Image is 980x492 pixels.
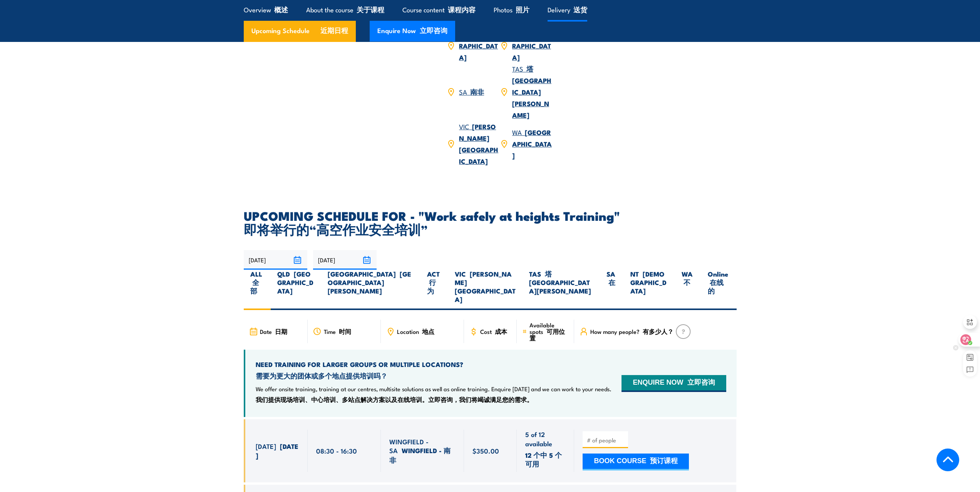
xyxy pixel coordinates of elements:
[420,270,448,310] label: ACT
[275,327,287,336] font: 日期
[244,21,356,42] a: Upcoming Schedule 近期日程
[512,64,551,120] font: 塔[GEOGRAPHIC_DATA][PERSON_NAME]
[256,385,611,407] p: We offer onsite training, training at our centres, multisite solutions as well as online training...
[583,454,689,470] button: BOOK COURSE 预订课程
[587,436,625,444] input: # of people
[448,5,476,15] font: 课程内容
[470,87,484,97] font: 南非
[389,437,456,465] span: WINGFIELD - SA
[523,270,600,310] label: TAS
[321,270,420,310] label: [GEOGRAPHIC_DATA]
[459,122,498,165] a: VIC [PERSON_NAME][GEOGRAPHIC_DATA]
[274,5,288,15] font: 概述
[328,269,411,296] font: [GEOGRAPHIC_DATA][PERSON_NAME]
[448,270,522,310] label: VIC
[271,270,322,310] label: QLD
[389,445,451,465] font: WINGFIELD - 南非
[324,328,351,335] span: Time
[459,29,498,62] font: [DEMOGRAPHIC_DATA]
[512,127,552,160] font: [GEOGRAPHIC_DATA]
[624,270,675,310] label: NT
[643,327,673,336] font: 有多少人？
[397,328,434,335] span: Location
[708,277,724,296] font: 在线的
[516,5,529,15] font: 照片
[420,25,447,35] font: 立即咨询
[244,270,271,310] label: ALL
[480,328,507,335] span: Cost
[320,25,348,35] font: 近期日程
[600,270,624,310] label: SA
[701,270,737,310] label: Online
[573,5,587,15] font: 送货
[316,446,357,455] span: 08:30 - 16:30
[370,21,455,42] button: Enquire Now 立即咨询
[244,210,737,238] h2: UPCOMING SCHEDULE FOR - "Work safely at heights Training"
[512,127,552,160] a: WA [GEOGRAPHIC_DATA]
[277,269,313,296] font: [GEOGRAPHIC_DATA]
[313,250,377,270] input: To date
[529,322,569,341] span: Available spots
[250,277,259,296] font: 全部
[256,441,298,460] font: [DATE]
[495,327,507,336] font: 成本
[590,328,673,335] span: How many people?
[357,5,384,15] font: 关于课程
[630,269,667,296] font: [DEMOGRAPHIC_DATA]
[622,375,726,392] button: ENQUIRE NOW 立即咨询
[525,450,562,469] font: 12 个中 5 个可用
[459,122,498,166] font: [PERSON_NAME][GEOGRAPHIC_DATA]
[244,250,307,270] input: From date
[608,277,615,287] font: 在
[256,395,533,404] font: 我们提供现场培训、中心培训、多站点解决方案以及在线培训。立即咨询，我们将竭诚满足您的需求。
[260,328,287,335] span: Date
[256,371,387,381] font: 需要为更大的团体或多个地点提供培训吗？
[427,277,436,296] font: 行为
[529,327,565,342] font: 可用位置
[512,29,551,62] font: [GEOGRAPHIC_DATA]
[339,327,351,336] font: 时间
[687,379,715,386] font: 立即咨询
[256,360,611,383] h4: NEED TRAINING FOR LARGER GROUPS OR MULTIPLE LOCATIONS?
[675,270,701,310] label: WA
[459,29,498,62] a: NT [DEMOGRAPHIC_DATA]
[459,87,484,96] a: SA 南非
[525,430,566,472] span: 5 of 12 available
[683,277,690,287] font: 不
[422,327,434,336] font: 地点
[512,29,551,62] a: QLD [GEOGRAPHIC_DATA]
[650,457,678,465] font: 预订课程
[512,64,551,119] a: TAS 塔[GEOGRAPHIC_DATA][PERSON_NAME]
[529,269,591,296] font: 塔[GEOGRAPHIC_DATA][PERSON_NAME]
[244,220,428,239] font: 即将举行的“高空作业安全培训”
[455,269,516,304] font: [PERSON_NAME][GEOGRAPHIC_DATA]
[472,446,499,455] span: $350.00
